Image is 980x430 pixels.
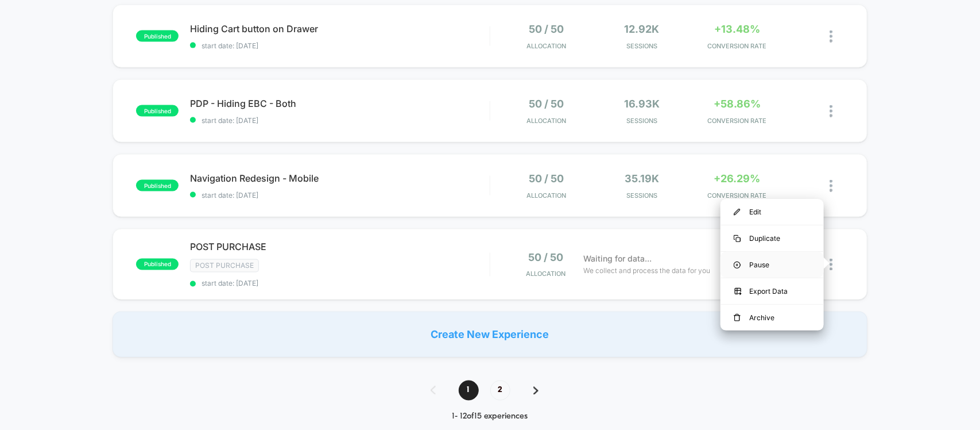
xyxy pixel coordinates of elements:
[721,278,824,304] div: Export Data
[692,42,782,50] span: CONVERSION RATE
[526,270,565,278] span: Allocation
[528,251,563,263] span: 50 / 50
[529,23,564,35] span: 50 / 50
[624,98,660,110] span: 16.93k
[597,117,687,125] span: Sessions
[734,262,741,268] img: menu
[190,191,489,199] span: start date: [DATE]
[419,412,561,422] div: 1 - 12 of 15 experiences
[584,252,652,265] span: Waiting for data...
[597,191,687,199] span: Sessions
[721,225,824,251] div: Duplicate
[734,235,741,242] img: menu
[721,199,824,225] div: Edit
[527,191,567,199] span: Allocation
[190,259,259,272] span: Post Purchase
[830,180,832,192] img: close
[190,279,489,288] span: start date: [DATE]
[714,172,761,185] span: +26.29%
[529,98,564,110] span: 50 / 50
[721,305,824,331] div: Archive
[597,42,687,50] span: Sessions
[529,172,564,185] span: 50 / 50
[533,387,539,395] img: pagination forward
[459,381,479,401] span: 1
[830,105,832,117] img: close
[830,30,832,43] img: close
[527,42,567,50] span: Allocation
[490,381,510,401] span: 2
[190,98,489,109] span: PDP - Hiding EBC - Both
[721,252,824,278] div: Pause
[190,41,489,50] span: start date: [DATE]
[136,259,179,270] span: published
[584,266,711,277] span: We collect and process the data for you
[190,116,489,125] span: start date: [DATE]
[692,191,782,199] span: CONVERSION RATE
[734,209,741,216] img: menu
[714,23,760,35] span: +13.48%
[190,23,489,34] span: Hiding Cart button on Drawer
[734,314,741,322] img: menu
[830,259,832,271] img: close
[190,241,489,252] span: POST PURCHASE
[714,98,761,110] span: +58.86%
[625,172,659,185] span: 35.19k
[190,172,489,184] span: Navigation Redesign - Mobile
[527,117,567,125] span: Allocation
[113,312,867,358] div: Create New Experience
[136,180,179,191] span: published
[692,117,782,125] span: CONVERSION RATE
[625,23,660,35] span: 12.92k
[136,30,179,42] span: published
[136,105,179,117] span: published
